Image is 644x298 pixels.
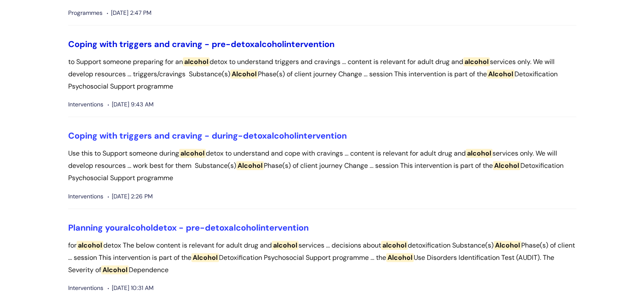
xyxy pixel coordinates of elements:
span: Alcohol [386,253,414,262]
p: to Support someone preparing for an detox to understand triggers and cravings ... content is rele... [68,56,576,92]
span: Alcohol [493,161,520,170]
span: alcohol [463,57,490,66]
span: alcohol [123,222,153,233]
span: Alcohol [101,265,129,274]
a: Coping with triggers and craving - pre-detoxalcoholintervention [68,39,334,50]
span: alcohol [179,149,206,158]
p: for detox The below content is relevant for adult drug and services ... decisions about detoxific... [68,240,576,276]
span: Alcohol [191,253,219,262]
span: Alcohol [494,241,521,250]
span: alcohol [267,130,296,141]
p: Use this to Support someone during detox to understand and cope with cravings ... content is rele... [68,148,576,184]
span: alcohol [254,39,284,50]
span: alcohol [466,149,492,158]
span: alcohol [229,222,258,233]
span: [DATE] 2:26 PM [108,191,153,202]
span: [DATE] 2:47 PM [107,8,152,18]
span: alcohol [183,57,210,66]
span: Alcohol [236,161,264,170]
span: [DATE] 9:43 AM [108,99,154,110]
a: Coping with triggers and craving - during-detoxalcoholintervention [68,130,347,141]
span: alcohol [77,241,103,250]
span: Interventions [68,99,103,110]
span: Alcohol [487,70,514,78]
span: Interventions [68,283,103,293]
span: alcohol [272,241,299,250]
a: Planning youralcoholdetox - pre-detoxalcoholintervention [68,222,309,233]
span: Interventions [68,191,103,202]
span: alcohol [381,241,408,250]
span: Programmes [68,8,102,18]
span: Alcohol [230,70,258,78]
span: [DATE] 10:31 AM [108,283,154,293]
